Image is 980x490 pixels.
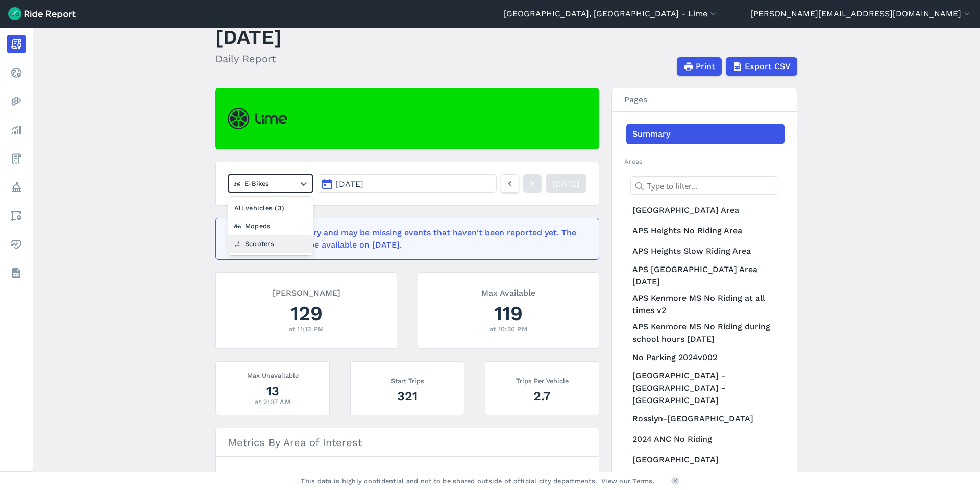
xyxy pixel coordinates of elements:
[317,174,497,193] button: [DATE]
[222,469,580,487] input: Search areas
[626,261,785,290] a: APS [GEOGRAPHIC_DATA] Area [DATE]
[626,124,785,144] a: Summary
[273,287,340,297] span: [PERSON_NAME]
[7,207,26,225] a: Areas
[498,387,586,405] div: 2.7
[8,7,76,20] img: Ride Report
[626,290,785,319] a: APS Kenmore MS No Riding at all times v2
[626,368,785,409] a: [GEOGRAPHIC_DATA] - [GEOGRAPHIC_DATA] - [GEOGRAPHIC_DATA]
[7,264,26,282] a: Datasets
[546,174,586,193] a: [DATE]
[216,428,599,457] h3: Metrics By Area of Interest
[677,57,722,76] button: Print
[228,299,384,327] div: 129
[7,149,26,168] a: Fees
[750,8,972,20] button: [PERSON_NAME][EMAIL_ADDRESS][DOMAIN_NAME]
[612,88,797,112] h3: Pages
[391,375,424,385] span: Start Trips
[228,217,313,235] div: Mopeds
[336,179,363,189] span: [DATE]
[7,121,26,139] a: Analyze
[601,476,655,486] a: View our Terms.
[745,60,791,73] span: Export CSV
[7,235,26,254] a: Health
[626,429,785,450] a: 2024 ANC No Riding
[228,324,384,334] div: at 11:13 PM
[228,382,317,400] div: 13
[626,409,785,429] a: Rosslyn-[GEOGRAPHIC_DATA]
[430,299,586,327] div: 119
[215,51,282,66] h2: Daily Report
[430,324,586,334] div: at 10:56 PM
[626,319,785,347] a: APS Kenmore MS No Riding during school hours [DATE]
[626,220,785,241] a: APS Heights No Riding Area
[626,347,785,368] a: No Parking 2024v002
[215,23,282,51] h1: [DATE]
[228,199,313,217] div: All vehicles (3)
[626,200,785,220] a: [GEOGRAPHIC_DATA] Area
[516,375,569,385] span: Trips Per Vehicle
[626,241,785,261] a: APS Heights Slow Riding Area
[228,227,580,251] div: This data is preliminary and may be missing events that haven't been reported yet. The finalized ...
[7,178,26,196] a: Policy
[726,57,797,76] button: Export CSV
[228,108,287,129] img: Lime
[228,397,317,407] div: at 2:07 AM
[624,157,785,166] h2: Areas
[630,176,778,195] input: Type to filter...
[7,92,26,110] a: Heatmaps
[247,370,299,380] span: Max Unavailable
[363,387,452,405] div: 321
[696,60,715,73] span: Print
[481,287,535,297] span: Max Available
[504,8,718,20] button: [GEOGRAPHIC_DATA], [GEOGRAPHIC_DATA] - Lime
[7,35,26,53] a: Report
[7,63,26,82] a: Realtime
[626,450,785,470] a: [GEOGRAPHIC_DATA]
[228,235,313,253] div: Scooters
